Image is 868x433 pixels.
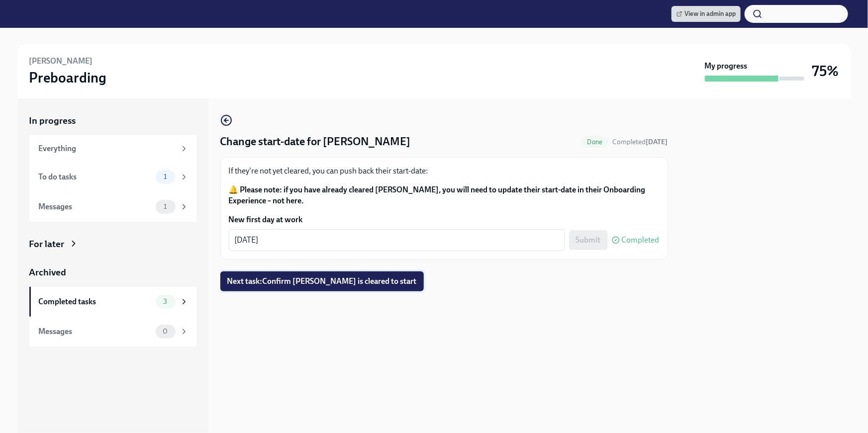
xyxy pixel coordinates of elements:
[39,296,152,307] div: Completed tasks
[812,62,839,80] h3: 75%
[29,192,196,222] a: Messages1
[646,138,668,146] strong: [DATE]
[229,214,660,225] label: New first day at work
[29,238,65,251] div: For later
[29,238,196,251] a: For later
[29,56,93,67] h6: [PERSON_NAME]
[157,328,174,335] span: 0
[29,266,196,279] a: Archived
[39,326,152,337] div: Messages
[227,276,417,286] span: Next task : Confirm [PERSON_NAME] is cleared to start
[220,271,424,291] button: Next task:Confirm [PERSON_NAME] is cleared to start
[39,201,152,212] div: Messages
[39,143,176,154] div: Everything
[613,138,668,146] span: Completed
[235,234,559,246] textarea: [DATE]
[29,317,196,346] a: Messages0
[29,135,196,162] a: Everything
[29,287,196,317] a: Completed tasks3
[229,185,646,205] strong: 🔔 Please note: if you have already cleared [PERSON_NAME], you will need to update their start-dat...
[158,173,173,180] span: 1
[672,6,741,22] a: View in admin app
[39,172,152,182] div: To do tasks
[581,138,609,146] span: Done
[29,114,196,127] a: In progress
[705,61,748,72] strong: My progress
[676,9,736,19] span: View in admin app
[29,69,107,87] h3: Preboarding
[622,236,660,244] span: Completed
[157,298,173,305] span: 3
[29,162,196,192] a: To do tasks1
[220,134,411,149] h4: Change start-date for [PERSON_NAME]
[613,137,668,147] span: October 6th, 2025 12:24
[229,166,660,176] p: If they're not yet cleared, you can push back their start-date:
[158,203,173,210] span: 1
